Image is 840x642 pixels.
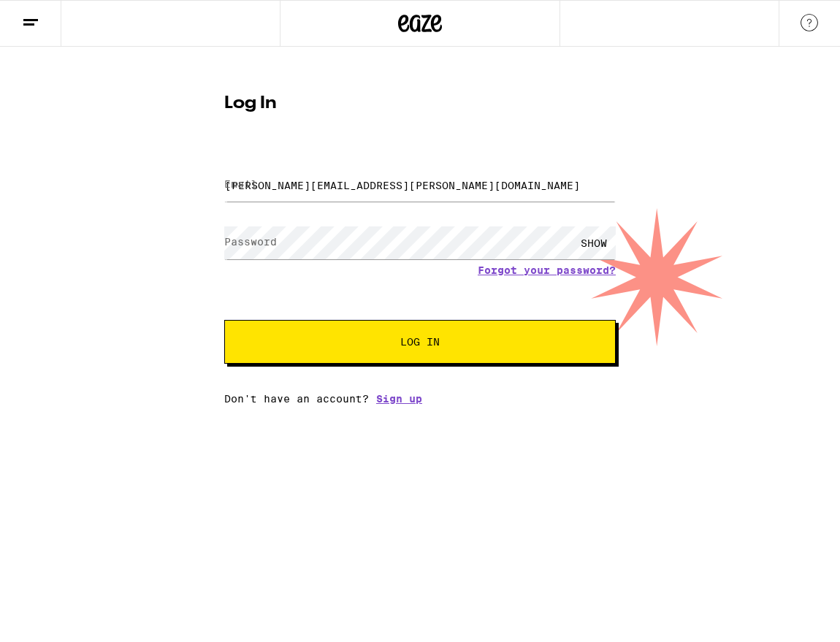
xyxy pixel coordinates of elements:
a: Sign up [376,393,422,405]
div: Don't have an account? [224,393,616,405]
span: Log In [400,337,440,347]
button: Log In [224,320,616,364]
h1: Log In [224,95,616,112]
a: Forgot your password? [478,264,616,276]
input: Email [224,169,616,202]
label: Email [224,178,257,190]
div: SHOW [572,226,616,259]
label: Password [224,236,277,248]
